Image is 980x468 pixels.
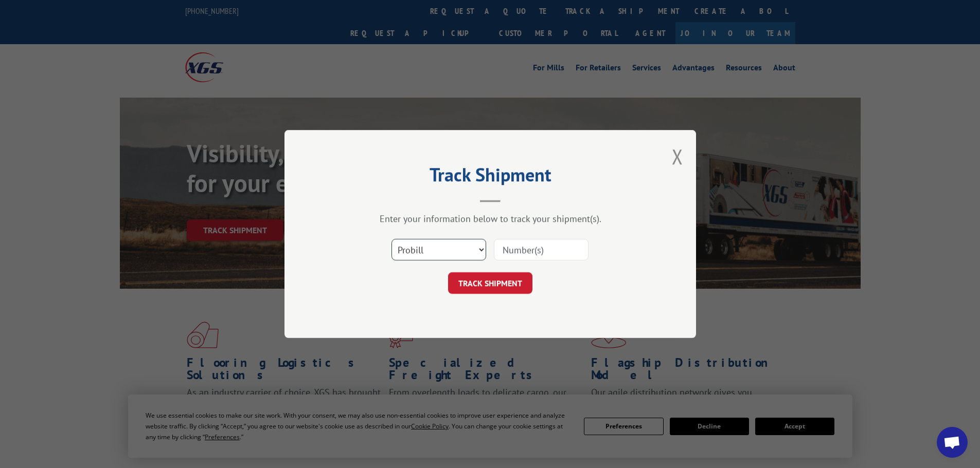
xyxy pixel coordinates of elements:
[937,427,968,458] div: Open chat
[336,213,645,224] div: Enter your information below to track your shipment(s).
[672,143,683,170] button: Close modal
[494,239,589,260] input: Number(s)
[448,272,532,294] button: TRACK SHIPMENT
[336,167,645,187] h2: Track Shipment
